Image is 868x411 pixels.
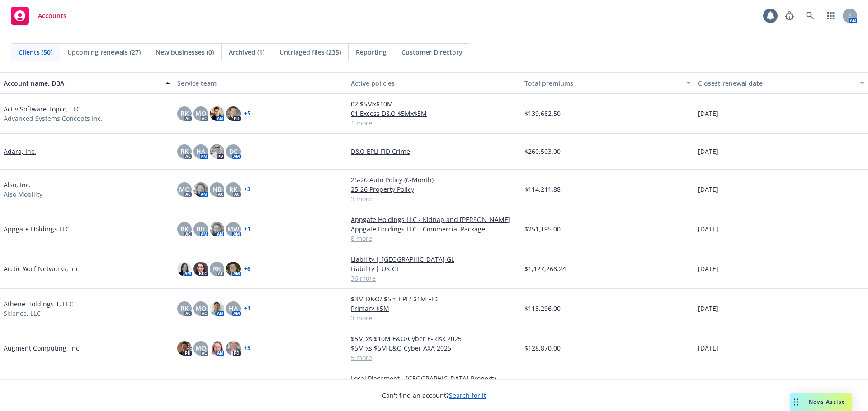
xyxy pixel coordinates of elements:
[226,262,241,276] img: photo
[195,304,206,313] span: MQ
[351,118,517,128] a: 1 more
[524,79,681,88] div: Total premiums
[229,185,237,194] span: RK
[351,254,517,264] a: Liability | [GEOGRAPHIC_DATA] GL
[244,266,250,272] a: + 6
[382,391,486,400] span: Can't find an account?
[351,264,517,273] a: Liability | UK GL
[521,72,694,94] button: Total premiums
[4,114,103,123] span: Advanced Systems Concepts Inc.
[698,343,718,353] span: [DATE]
[351,215,517,224] a: Appgate Holdings LLC - Kidnap and [PERSON_NAME]
[244,226,250,232] a: + 1
[210,301,224,316] img: photo
[698,185,718,194] span: [DATE]
[180,147,189,156] span: RK
[401,47,462,57] span: Customer Directory
[822,7,840,25] a: Switch app
[524,109,561,118] span: $139,682.50
[809,398,844,406] span: Nova Assist
[351,99,517,109] a: 02 $5Mx$10M
[698,224,718,234] span: [DATE]
[351,313,517,323] a: 3 more
[196,147,205,156] span: HA
[524,147,561,156] span: $260,503.00
[524,343,561,353] span: $128,870.00
[177,262,192,276] img: photo
[244,111,250,116] a: + 5
[698,79,854,88] div: Closest renewal date
[180,109,189,118] span: RK
[524,304,561,313] span: $113,296.00
[180,304,189,313] span: RK
[226,341,241,356] img: photo
[4,343,81,353] a: Augment Computing, Inc.
[193,182,208,197] img: photo
[210,106,224,121] img: photo
[780,7,798,25] a: Report a Bug
[351,353,517,362] a: 5 more
[698,264,718,273] span: [DATE]
[213,264,221,273] span: RK
[4,264,81,273] a: Arctic Wolf Networks, Inc.
[449,391,486,400] a: Search for it
[195,109,206,118] span: MQ
[19,47,52,57] span: Clients (50)
[351,194,517,203] a: 3 more
[4,224,70,234] a: Appgate Holdings LLC
[351,79,517,88] div: Active policies
[38,12,66,19] span: Accounts
[244,306,250,311] a: + 1
[790,393,852,411] button: Nova Assist
[698,109,718,118] span: [DATE]
[351,147,517,156] a: D&O EPLI FID Crime
[351,374,517,383] a: Local Placement - [GEOGRAPHIC_DATA] Property
[229,304,238,313] span: HA
[801,7,819,25] a: Search
[351,334,517,343] a: $5M xs $10M E&O/Cyber E-Risk 2025
[4,299,73,309] a: Athene Holdings 1, LLC
[7,3,70,28] a: Accounts
[156,47,214,57] span: New businesses (0)
[347,72,521,94] button: Active policies
[524,224,561,234] span: $251,195.00
[180,224,189,234] span: RK
[195,343,206,353] span: MQ
[698,304,718,313] span: [DATE]
[4,79,160,88] div: Account name, DBA
[210,222,224,236] img: photo
[694,72,868,94] button: Closest renewal date
[226,106,241,121] img: photo
[229,147,238,156] span: DC
[351,294,517,304] a: $3M D&O/ $5m EPL/ $1M FID
[244,187,250,192] a: + 3
[351,343,517,353] a: $5M xs $5M E&O Cyber AXA 2025
[698,147,718,156] span: [DATE]
[524,264,566,273] span: $1,127,268.24
[4,180,31,189] a: Also, Inc.
[790,393,802,411] div: Drag to move
[351,175,517,185] a: 25-26 Auto Policy (6-Month)
[351,234,517,243] a: 8 more
[174,72,347,94] button: Service team
[351,185,517,194] a: 25-26 Property Policy
[210,144,224,159] img: photo
[351,273,517,283] a: 36 more
[193,262,208,276] img: photo
[227,224,239,234] span: MW
[279,47,341,57] span: Untriaged files (235)
[351,224,517,234] a: Appgate Holdings LLC - Commercial Package
[196,224,205,234] span: BH
[177,79,344,88] div: Service team
[212,185,222,194] span: NB
[67,47,141,57] span: Upcoming renewals (27)
[351,304,517,313] a: Primary $5M
[179,185,190,194] span: MQ
[4,309,41,318] span: Skience, LLC
[177,341,192,356] img: photo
